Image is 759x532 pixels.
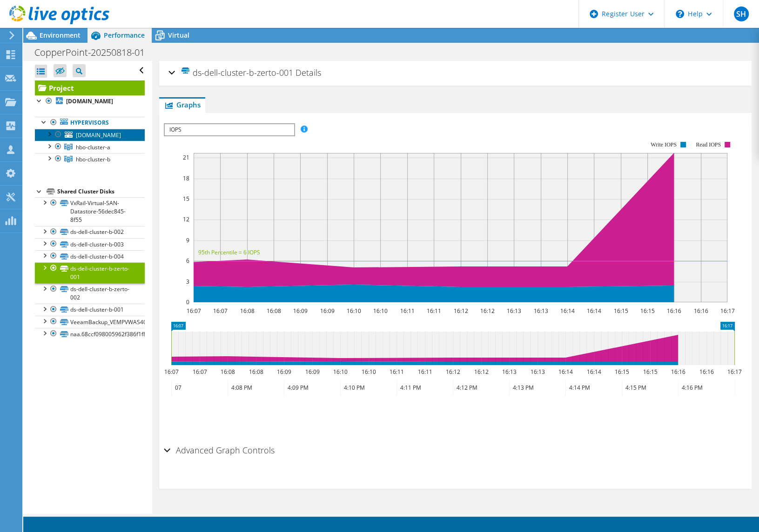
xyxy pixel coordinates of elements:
a: hbo-cluster-b [35,153,145,165]
text: 3 [186,278,189,286]
a: ds-dell-cluster-b-001 [35,304,145,316]
text: 16:15 [643,368,657,376]
text: 16:11 [389,368,403,376]
b: [DOMAIN_NAME] [66,97,113,105]
text: 16:10 [333,368,347,376]
span: SH [734,7,749,21]
text: 16:14 [558,368,572,376]
text: 16:10 [346,307,361,315]
text: 16:17 [727,368,741,376]
text: 16:07 [164,368,178,376]
text: 16:09 [276,368,291,376]
h2: Advanced Graph Controls [164,441,275,459]
text: 16:12 [445,368,460,376]
a: [DOMAIN_NAME] [35,129,145,141]
text: 16:08 [249,368,263,376]
text: 15 [183,195,189,203]
text: 16:10 [361,368,376,376]
text: 16:14 [560,307,574,315]
a: naa.68ccf098005962f386f1f8f4235872d7 [35,328,145,340]
text: 16:07 [186,307,201,315]
text: 16:09 [305,368,319,376]
text: 16:13 [530,368,544,376]
a: hbo-cluster-a [35,141,145,153]
text: 16:16 [666,307,681,315]
text: 16:16 [671,368,685,376]
text: 16:16 [693,307,708,315]
span: [DOMAIN_NAME] [76,131,121,139]
svg: \n [676,10,684,18]
text: 16:11 [417,368,432,376]
a: ds-dell-cluster-b-zerto-001 [35,262,145,283]
text: 16:11 [400,307,414,315]
a: ds-dell-cluster-b-002 [35,226,145,238]
h1: CopperPoint-20250818-01 [30,47,159,58]
a: Hypervisors [35,117,145,129]
text: 16:12 [474,368,488,376]
text: 21 [183,153,189,161]
text: 16:10 [373,307,387,315]
span: hbo-cluster-a [76,143,110,151]
text: 16:15 [640,307,654,315]
text: 16:08 [266,307,281,315]
a: Project [35,80,145,95]
a: ds-dell-cluster-b-004 [35,250,145,262]
text: 16:11 [426,307,441,315]
text: 16:13 [502,368,516,376]
span: hbo-cluster-b [76,155,110,163]
a: VeeamBackup_VEMPVWAS403 [35,316,145,328]
text: 16:14 [586,307,601,315]
a: VxRail-Virtual-SAN-Datastore-56dec845-8f55 [35,197,145,226]
text: 16:09 [293,307,307,315]
text: 16:15 [613,307,628,315]
a: ds-dell-cluster-b-003 [35,238,145,250]
text: 16:08 [240,307,254,315]
span: IOPS [165,124,294,135]
span: Virtual [168,31,189,40]
text: 16:13 [533,307,548,315]
span: ds-dell-cluster-b-zerto-001 [181,67,293,78]
text: Read IOPS [696,141,721,148]
text: 16:13 [506,307,521,315]
text: 16:08 [220,368,235,376]
text: 6 [186,257,189,265]
span: Environment [40,31,81,40]
text: Write IOPS [651,141,677,148]
text: 16:17 [720,307,734,315]
text: 16:12 [453,307,468,315]
text: 18 [183,174,189,182]
text: 16:09 [320,307,334,315]
text: 16:14 [586,368,601,376]
text: 16:07 [213,307,227,315]
text: 9 [186,236,189,244]
text: 16:15 [614,368,629,376]
text: 16:07 [192,368,207,376]
span: Performance [104,31,145,40]
text: 0 [186,298,189,306]
span: Graphs [164,100,201,109]
span: Details [296,67,321,78]
a: [DOMAIN_NAME] [35,95,145,107]
a: ds-dell-cluster-b-zerto-002 [35,283,145,304]
text: 12 [183,215,189,223]
text: 16:16 [699,368,713,376]
text: 16:12 [480,307,494,315]
text: 95th Percentile = 6 IOPS [198,248,260,256]
div: Shared Cluster Disks [57,186,145,197]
